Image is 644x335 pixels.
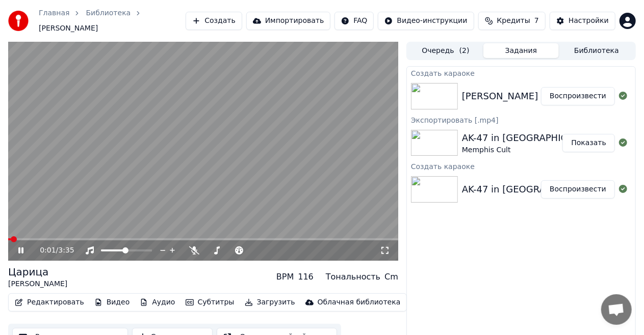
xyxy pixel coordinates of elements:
[378,12,474,30] button: Видео-инструкции
[483,43,559,58] button: Задания
[462,131,599,145] div: AK-47 in [GEOGRAPHIC_DATA]
[407,160,635,172] div: Создать караоке
[40,245,64,256] div: /
[186,12,242,30] button: Создать
[478,12,546,30] button: Кредиты7
[407,67,635,79] div: Создать караоке
[58,245,74,256] span: 3:35
[39,8,186,34] nav: breadcrumb
[550,12,615,30] button: Настройки
[569,16,609,26] div: Настройки
[39,23,98,34] span: [PERSON_NAME]
[8,279,67,289] div: [PERSON_NAME]
[462,89,538,103] div: [PERSON_NAME]
[39,8,69,18] a: Главная
[40,245,56,256] span: 0:01
[298,271,314,283] div: 116
[241,295,299,310] button: Загрузить
[318,297,401,308] div: Облачная библиотека
[8,265,67,279] div: Царица
[384,271,398,283] div: Cm
[534,16,539,26] span: 7
[559,43,634,58] button: Библиотека
[562,134,615,152] button: Показать
[462,145,599,155] div: Memphis Cult
[541,87,615,105] button: Воспроизвести
[334,12,374,30] button: FAQ
[11,295,88,310] button: Редактировать
[182,295,239,310] button: Субтитры
[136,295,179,310] button: Аудио
[408,43,483,58] button: Очередь
[407,114,635,126] div: Экспортировать [.mp4]
[8,11,29,31] img: youka
[246,12,331,30] button: Импортировать
[459,46,470,56] span: ( 2 )
[326,271,380,283] div: Тональность
[86,8,131,18] a: Библиотека
[276,271,294,283] div: BPM
[541,180,615,199] button: Воспроизвести
[601,294,632,325] a: Открытый чат
[90,295,134,310] button: Видео
[497,16,530,26] span: Кредиты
